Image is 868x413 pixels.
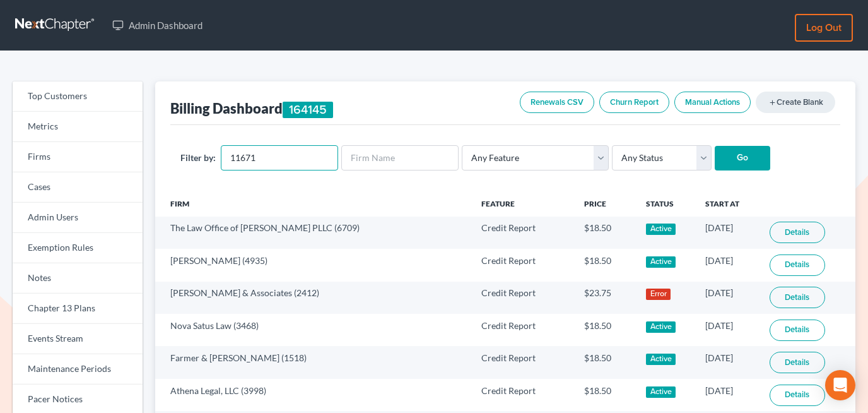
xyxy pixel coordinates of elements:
[574,314,636,346] td: $18.50
[756,92,835,113] a: addCreate Blank
[695,249,759,281] td: [DATE]
[636,191,695,217] th: Status
[646,321,676,333] div: Active
[155,249,471,281] td: [PERSON_NAME] (4935)
[695,379,759,411] td: [DATE]
[106,14,209,37] a: Admin Dashboard
[574,346,636,378] td: $18.50
[221,145,338,171] input: Firm ID
[13,294,143,324] a: Chapter 13 Plans
[646,354,676,365] div: Active
[715,146,770,171] input: Go
[646,289,671,300] div: Error
[13,324,143,354] a: Events Stream
[155,217,471,249] td: The Law Office of [PERSON_NAME] PLLC (6709)
[695,346,759,378] td: [DATE]
[825,370,855,400] div: Open Intercom Messenger
[155,191,471,217] th: Firm
[695,282,759,314] td: [DATE]
[520,92,594,113] a: Renewals CSV
[574,217,636,249] td: $18.50
[574,282,636,314] td: $23.75
[155,379,471,411] td: Athena Legal, LLC (3998)
[574,191,636,217] th: Price
[574,249,636,281] td: $18.50
[471,379,574,411] td: Credit Report
[795,14,853,42] a: Log out
[471,191,574,217] th: Feature
[341,145,459,171] input: Firm Name
[155,314,471,346] td: Nova Satus Law (3468)
[646,386,676,398] div: Active
[471,346,574,378] td: Credit Report
[13,142,143,172] a: Firms
[471,217,574,249] td: Credit Report
[674,92,751,113] a: Manual Actions
[13,203,143,233] a: Admin Users
[770,287,825,308] a: Details
[695,191,759,217] th: Start At
[13,233,143,263] a: Exemption Rules
[283,102,333,118] div: 164145
[770,222,825,243] a: Details
[770,352,825,373] a: Details
[155,282,471,314] td: [PERSON_NAME] & Associates (2412)
[770,254,825,276] a: Details
[471,282,574,314] td: Credit Report
[770,385,825,406] a: Details
[695,314,759,346] td: [DATE]
[646,256,676,268] div: Active
[13,263,143,294] a: Notes
[574,379,636,411] td: $18.50
[768,99,777,107] i: add
[170,99,333,118] div: Billing Dashboard
[180,151,216,164] label: Filter by:
[599,92,669,113] a: Churn Report
[13,112,143,142] a: Metrics
[646,224,676,235] div: Active
[770,320,825,341] a: Details
[13,172,143,203] a: Cases
[13,81,143,112] a: Top Customers
[13,354,143,385] a: Maintenance Periods
[471,314,574,346] td: Credit Report
[155,346,471,378] td: Farmer & [PERSON_NAME] (1518)
[695,217,759,249] td: [DATE]
[471,249,574,281] td: Credit Report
